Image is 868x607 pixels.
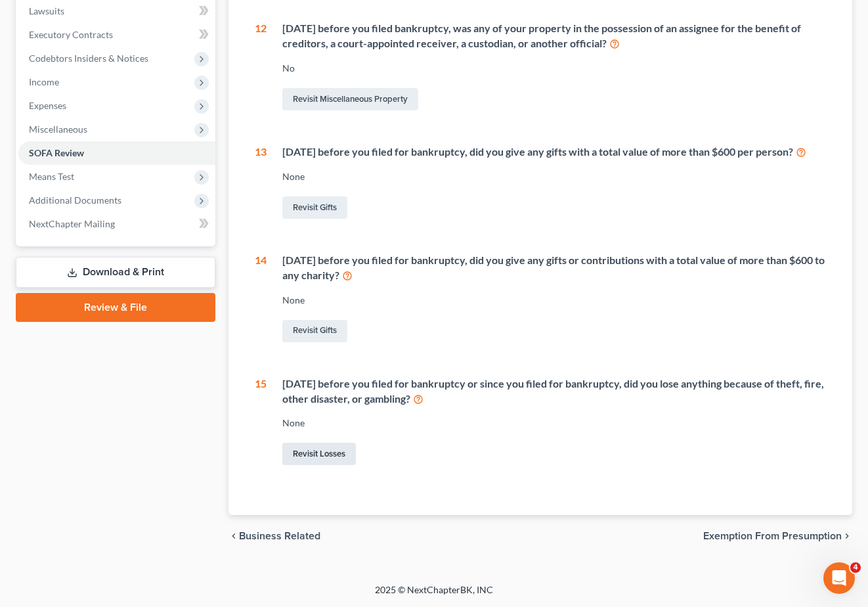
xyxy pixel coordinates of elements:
[842,531,852,541] i: chevron_right
[282,196,347,219] a: Revisit Gifts
[18,212,215,236] a: NextChapter Mailing
[255,376,267,468] div: 15
[282,145,827,160] div: [DATE] before you filed for bankruptcy, did you give any gifts with a total value of more than $6...
[255,253,267,345] div: 14
[255,145,267,221] div: 13
[282,320,347,342] a: Revisit Gifts
[282,170,827,183] div: None
[850,562,861,573] span: 4
[29,147,84,158] span: SOFA Review
[823,562,855,594] iframe: Intercom live chat
[16,257,215,288] a: Download & Print
[18,23,215,47] a: Executory Contracts
[29,29,113,40] span: Executory Contracts
[29,194,121,206] span: Additional Documents
[29,76,59,87] span: Income
[282,294,827,307] div: None
[29,100,66,111] span: Expenses
[29,5,64,16] span: Lawsuits
[703,531,852,541] button: Exemption from Presumption chevron_right
[255,21,267,113] div: 12
[60,583,808,607] div: 2025 © NextChapterBK, INC
[282,416,827,430] div: None
[282,62,827,75] div: No
[282,253,827,283] div: [DATE] before you filed for bankruptcy, did you give any gifts or contributions with a total valu...
[282,21,827,51] div: [DATE] before you filed bankruptcy, was any of your property in the possession of an assignee for...
[228,531,239,541] i: chevron_left
[29,53,148,64] span: Codebtors Insiders & Notices
[29,171,74,182] span: Means Test
[282,376,827,407] div: [DATE] before you filed for bankruptcy or since you filed for bankruptcy, did you lose anything b...
[18,141,215,165] a: SOFA Review
[16,293,215,322] a: Review & File
[239,531,320,541] span: Business Related
[282,443,356,465] a: Revisit Losses
[228,531,320,541] button: chevron_left Business Related
[29,124,87,135] span: Miscellaneous
[703,531,842,541] span: Exemption from Presumption
[29,218,115,229] span: NextChapter Mailing
[282,88,418,110] a: Revisit Miscellaneous Property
